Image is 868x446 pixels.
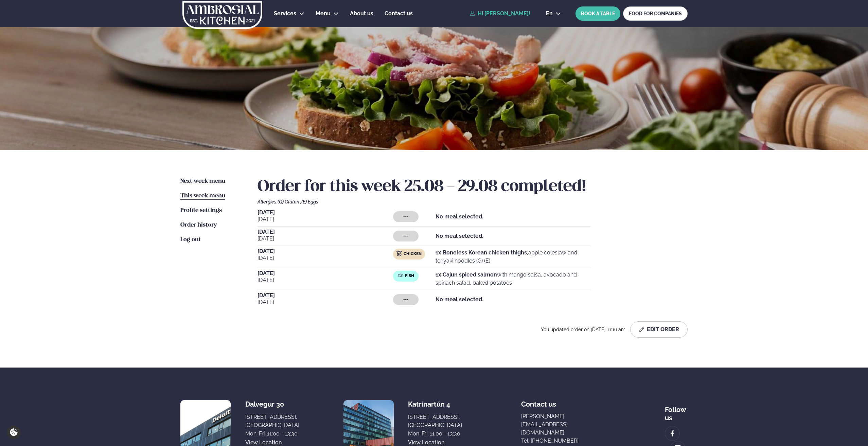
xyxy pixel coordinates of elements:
a: Log out [180,236,201,244]
div: Mon-Fri: 11:00 - 13:30 [408,430,462,438]
a: Next week menu [180,177,225,185]
span: [DATE] [258,235,393,243]
p: with mango salsa, avocado and spinach salad, baked potatoes [436,271,590,287]
span: [DATE] [258,271,393,276]
a: Hi [PERSON_NAME]! [470,11,530,17]
div: Mon-Fri: 11:00 - 13:30 [245,430,299,438]
a: Services [274,10,296,18]
span: Profile settings [180,208,222,213]
span: --- [403,297,408,302]
span: [DATE] [258,276,393,284]
span: Chicken [404,251,422,257]
div: Katrínartún 4 [408,400,462,408]
a: Menu [316,10,331,18]
span: Contact us [521,395,556,408]
span: --- [403,214,408,219]
a: This week menu [180,192,225,200]
span: Services [274,10,296,17]
a: Tel: [PHONE_NUMBER] [521,437,606,445]
img: image alt [669,430,676,438]
span: Contact us [385,10,413,17]
span: [DATE] [258,229,393,235]
strong: No meal selected. [436,296,483,303]
a: Contact us [385,10,413,18]
span: --- [403,233,408,239]
span: This week menu [180,193,225,199]
img: chicken.svg [396,251,402,256]
strong: 1x Cajun spiced salmon [436,271,497,278]
span: en [546,11,553,16]
span: [DATE] [258,293,393,298]
span: (E) Eggs [301,199,318,204]
a: FOOD FOR COMPANIES [623,6,688,21]
img: logo [182,1,263,29]
div: Dalvegur 30 [245,400,299,408]
a: [PERSON_NAME][EMAIL_ADDRESS][DOMAIN_NAME] [521,412,606,437]
span: Menu [316,10,331,17]
span: Log out [180,237,201,243]
span: Next week menu [180,178,225,184]
span: Order history [180,222,217,228]
img: fish.svg [398,273,403,278]
span: (G) Gluten , [278,199,301,204]
div: Follow us [665,400,688,422]
button: en [541,11,566,16]
button: Edit Order [630,321,688,338]
a: Cookie settings [7,425,21,439]
strong: No meal selected. [436,213,483,220]
h2: Order for this week 25.08 - 29.08 completed! [258,177,688,196]
div: Allergies: [258,199,688,204]
span: Fish [405,273,414,279]
strong: 1x Boneless Korean chicken thighs, [436,249,528,256]
span: About us [350,10,373,17]
a: About us [350,10,373,18]
span: [DATE] [258,215,393,224]
div: [STREET_ADDRESS], [GEOGRAPHIC_DATA] [245,413,299,429]
span: [DATE] [258,298,393,306]
a: image alt [665,426,679,441]
p: apple coleslaw and teriyaki noodles (G) (E) [436,249,590,265]
a: Order history [180,221,217,229]
button: BOOK A TABLE [575,6,620,21]
span: [DATE] [258,210,393,215]
a: Profile settings [180,207,222,215]
span: You updated order on [DATE] 11:16 am [541,327,627,332]
span: [DATE] [258,249,393,254]
strong: No meal selected. [436,233,483,239]
span: [DATE] [258,254,393,262]
div: [STREET_ADDRESS], [GEOGRAPHIC_DATA] [408,413,462,429]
